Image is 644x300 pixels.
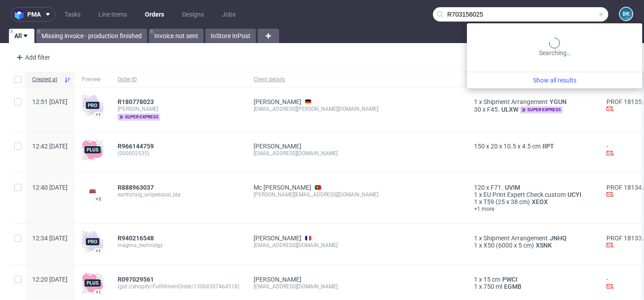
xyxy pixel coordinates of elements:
[474,283,592,290] div: x
[32,184,68,191] span: 12:40 [DATE]
[118,242,239,249] span: magma_technolgy
[82,231,103,252] img: pro-icon.017ec5509f39f3e742e3.png
[483,235,548,242] span: Shipment Arrangement
[534,242,554,249] a: XSNK
[254,98,301,105] a: [PERSON_NAME]
[474,242,592,249] div: x
[59,7,86,22] a: Tasks
[82,76,103,83] span: Preview
[149,29,203,43] a: Invoice not sent
[487,106,500,113] span: F45.
[502,283,523,290] a: EGMB
[32,98,68,105] span: 12:51 [DATE]
[474,98,478,105] span: 1
[474,184,592,191] div: x
[474,106,481,113] span: 30
[254,143,301,150] a: [PERSON_NAME]
[483,98,548,105] span: Shipment Arrangement
[474,276,478,283] span: 1
[474,276,592,283] div: x
[474,184,485,191] span: 120
[566,191,583,198] a: UCYI
[474,143,485,150] span: 150
[96,290,101,295] div: +1
[474,242,478,249] span: 1
[15,9,27,20] img: logo
[32,235,68,242] span: 12:34 [DATE]
[474,235,592,242] div: x
[491,143,541,150] span: 20 x 10.5 x 4.5 cm
[118,98,156,105] a: R180778023
[118,143,156,150] a: R966144759
[474,283,478,290] span: 1
[474,191,592,198] div: x
[483,198,530,205] span: T59 (25 x 38 cm)
[254,105,460,113] div: [EMAIL_ADDRESS][PERSON_NAME][DOMAIN_NAME]
[216,7,241,22] a: Jobs
[27,11,41,17] span: pma
[118,276,156,283] a: R097029561
[530,198,550,205] a: XEOX
[474,198,592,205] div: x
[118,98,154,105] span: R180778023
[254,150,460,157] div: [EMAIL_ADDRESS][DOMAIN_NAME]
[205,29,256,43] a: InStore InPost
[177,7,209,22] a: Designs
[36,29,147,43] a: Missing invoice - production finished
[474,235,478,242] span: 1
[82,185,103,197] img: version_two_editor_design
[491,184,503,191] span: F71.
[96,196,101,201] div: +3
[254,184,311,191] a: Mc [PERSON_NAME]
[474,105,592,113] div: x
[96,112,101,117] div: +1
[483,283,502,290] span: 750 ml
[140,7,169,22] a: Orders
[483,276,500,283] span: 15 cm
[483,242,534,249] span: X50 (6000 x 5 cm)
[548,235,568,242] a: JNHQ
[32,76,60,83] span: Created at
[254,191,460,198] div: [PERSON_NAME][EMAIL_ADDRESS][DOMAIN_NAME]
[500,106,520,113] a: ULXW
[254,235,301,242] a: [PERSON_NAME]
[118,235,156,242] a: R940216548
[11,7,55,22] button: pma
[254,76,460,83] span: Client details
[474,98,592,105] div: x
[13,50,52,65] div: Add filter
[118,184,156,191] a: R888963037
[474,205,592,213] a: +1 more
[118,76,239,83] span: Order ID
[503,184,522,191] a: UVIM
[620,8,632,20] figcaption: BK
[520,106,563,113] span: super express
[82,95,103,116] img: pro-icon.017ec5509f39f3e742e3.png
[500,276,519,283] a: PWCI
[118,235,154,242] span: R940216548
[118,150,239,157] span: (000002535)
[118,105,239,113] span: [PERSON_NAME]
[32,276,68,283] span: 12:20 [DATE]
[483,191,566,198] span: EU Print Expert Check custom
[118,113,160,121] span: super express
[254,283,460,290] div: [EMAIL_ADDRESS][DOMAIN_NAME]
[548,98,568,105] span: YGUN
[118,276,154,283] span: R097029561
[118,283,239,290] span: (gid://shopify/FulfillmentOrder/13068307464518)
[541,143,556,150] a: IIPT
[9,29,34,43] a: All
[254,242,460,249] div: [EMAIL_ADDRESS][DOMAIN_NAME]
[93,7,132,22] a: Line Items
[118,143,154,150] span: R966144759
[118,184,154,191] span: R888963037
